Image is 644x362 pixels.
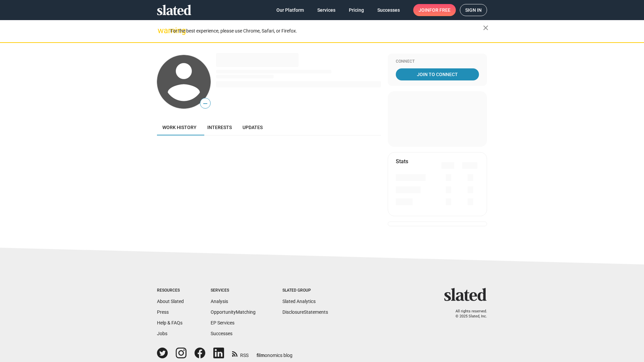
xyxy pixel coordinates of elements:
a: Joinfor free [413,4,456,16]
a: Successes [372,4,405,16]
a: Analysis [211,299,228,304]
a: Work history [157,119,202,135]
mat-card-title: Stats [396,158,408,165]
span: Successes [377,4,400,16]
a: filmonomics blog [257,347,292,359]
div: Services [211,288,256,293]
div: Connect [396,59,479,64]
a: Help & FAQs [157,320,182,325]
a: Join To Connect [396,68,479,80]
p: All rights reserved. © 2025 Slated, Inc. [448,309,487,319]
a: Our Platform [271,4,309,16]
a: Sign in [460,4,487,16]
a: Pricing [343,4,369,16]
span: film [257,353,265,358]
div: For the best experience, please use Chrome, Safari, or Firefox. [170,26,483,36]
span: Our Platform [276,4,304,16]
span: for free [429,4,450,16]
span: Sign in [465,4,482,16]
span: Pricing [349,4,364,16]
a: Updates [237,119,268,135]
span: Updates [243,125,263,130]
a: Slated Analytics [282,299,316,304]
a: Press [157,309,169,315]
span: Join To Connect [397,68,478,80]
span: Interests [207,125,232,130]
a: About Slated [157,299,184,304]
a: Jobs [157,331,167,336]
a: RSS [232,348,249,359]
a: OpportunityMatching [211,309,256,315]
mat-icon: warning [158,26,166,35]
div: Resources [157,288,184,293]
span: — [200,99,210,108]
span: Services [317,4,335,16]
a: Interests [202,119,237,135]
span: Work history [162,125,197,130]
div: Slated Group [282,288,328,293]
a: Services [312,4,341,16]
span: Join [419,4,450,16]
a: Successes [211,331,232,336]
a: EP Services [211,320,234,325]
a: DisclosureStatements [282,309,328,315]
mat-icon: close [482,24,490,32]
